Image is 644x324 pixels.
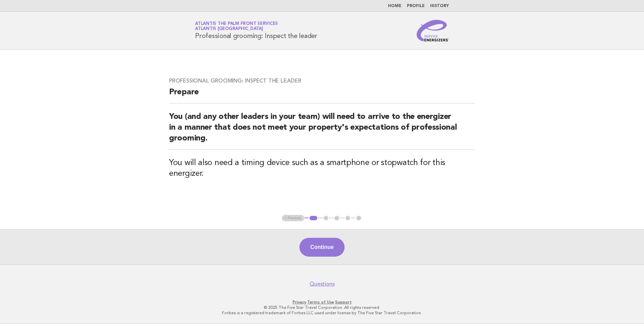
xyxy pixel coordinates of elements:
[116,305,528,310] p: © 2025 The Five Star Travel Corporation. All rights reserved.
[430,4,449,8] a: History
[169,87,475,103] h2: Prepare
[195,22,278,31] a: Atlantis The Palm Front ServicesAtlantis [GEOGRAPHIC_DATA]
[309,215,318,222] button: 1
[169,158,475,179] h3: You will also need a timing device such as a smartphone or stopwatch for this energizer.
[388,4,401,8] a: Home
[335,300,352,304] a: Support
[169,77,475,84] h3: Professional grooming: Inspect the leader
[195,22,317,39] h1: Professional grooming: Inspect the leader
[299,238,344,257] button: Continue
[195,27,263,31] span: Atlantis [GEOGRAPHIC_DATA]
[407,4,425,8] a: Profile
[293,300,306,304] a: Privacy
[116,310,528,316] p: Forbes is a registered trademark of Forbes LLC used under license by The Five Star Travel Corpora...
[310,281,335,287] a: Questions
[169,111,475,150] h2: You (and any other leaders in your team) will need to arrive to the energizer in a manner that do...
[307,300,334,304] a: Terms of Use
[417,20,449,41] img: Service Energizers
[116,299,528,305] p: · ·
